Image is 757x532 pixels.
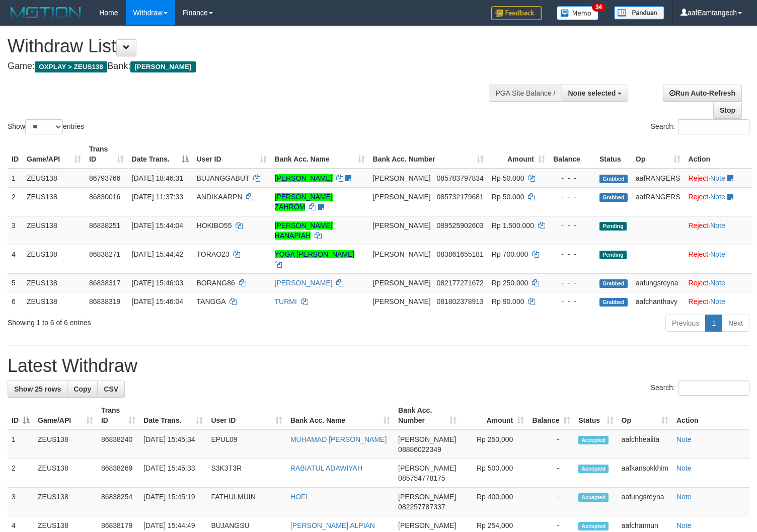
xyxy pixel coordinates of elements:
a: RABIATUL ADAWIYAH [290,464,362,472]
td: aafRANGERS [632,169,685,188]
td: · [685,187,752,216]
td: ZEUS138 [23,245,85,273]
td: aafungsreyna [618,488,672,516]
span: [PERSON_NAME] [398,521,456,529]
th: User ID: activate to sort column ascending [207,401,286,430]
h1: Withdraw List [8,36,495,56]
a: Note [710,193,725,201]
span: Copy 085783797834 to clipboard [436,174,483,182]
th: User ID: activate to sort column ascending [193,140,271,169]
span: Rp 90.000 [492,297,524,306]
input: Search: [678,381,749,396]
span: [PERSON_NAME] [373,297,431,306]
a: Previous [665,315,706,332]
td: ZEUS138 [23,169,85,188]
a: 1 [705,315,722,332]
span: [PERSON_NAME] [373,174,431,182]
span: Rp 1.500.000 [492,221,534,230]
span: 86793766 [89,174,120,182]
span: [PERSON_NAME] [373,221,431,230]
td: ZEUS138 [23,187,85,216]
span: [DATE] 15:44:04 [132,221,183,230]
select: Showentries [25,119,63,134]
label: Search: [651,119,749,134]
a: Note [676,493,692,501]
span: Copy 08886022349 to clipboard [398,445,441,453]
td: 4 [8,245,23,273]
span: [PERSON_NAME] [398,464,456,472]
h1: Latest Withdraw [8,356,749,376]
a: [PERSON_NAME] ZAHROM [275,193,333,211]
td: 1 [8,169,23,188]
div: - - - [553,249,591,259]
button: None selected [562,85,629,102]
span: HOKIBO55 [197,221,232,230]
a: Show 25 rows [8,381,67,398]
th: Action [672,401,749,430]
a: Note [710,297,725,306]
span: TORAO23 [197,250,230,258]
td: ZEUS138 [34,488,97,516]
a: Reject [689,193,709,201]
a: Note [676,521,692,529]
span: Accepted [578,522,609,530]
a: CSV [97,381,125,398]
span: BORANG86 [197,279,235,287]
a: Note [710,221,725,230]
span: [PERSON_NAME] [398,493,456,501]
td: [DATE] 15:45:19 [139,488,207,516]
a: Reject [689,221,709,230]
th: ID: activate to sort column descending [8,401,34,430]
h4: Game: Bank: [8,61,495,71]
td: ZEUS138 [23,273,85,292]
td: aafchhealita [618,430,672,459]
span: Pending [599,251,627,259]
a: [PERSON_NAME] HANAPIAH [275,221,333,240]
td: [DATE] 15:45:33 [139,459,207,488]
td: - [528,488,574,516]
span: None selected [568,89,616,97]
a: Note [676,435,692,443]
a: Reject [689,279,709,287]
td: 3 [8,216,23,245]
span: Copy 085732179681 to clipboard [436,193,483,201]
span: [DATE] 15:46:03 [132,279,183,287]
span: TANGGA [197,297,225,306]
span: Grabbed [599,279,628,288]
td: Rp 250,000 [461,430,528,459]
span: BUJANGGABUT [197,174,250,182]
span: Grabbed [599,193,628,202]
th: Balance [549,140,595,169]
span: [PERSON_NAME] [373,193,431,201]
span: Pending [599,222,627,231]
td: · [685,169,752,188]
a: Copy [67,381,98,398]
td: [DATE] 15:45:34 [139,430,207,459]
a: MUHAMAD [PERSON_NAME] [290,435,387,443]
td: ZEUS138 [23,216,85,245]
th: Op: activate to sort column ascending [632,140,685,169]
a: [PERSON_NAME] [275,174,333,182]
a: Next [722,315,749,332]
td: 5 [8,273,23,292]
span: Accepted [578,465,609,473]
label: Search: [651,381,749,396]
div: Showing 1 to 6 of 6 entries [8,314,308,328]
span: Show 25 rows [14,385,61,393]
span: Copy 082257787337 to clipboard [398,503,445,511]
span: 34 [592,3,605,12]
span: OXPLAY > ZEUS138 [35,61,107,72]
a: Reject [689,297,709,306]
td: 3 [8,488,34,516]
span: 86838319 [89,297,120,306]
div: - - - [553,278,591,288]
a: Reject [689,174,709,182]
th: Status [595,140,632,169]
a: Run Auto-Refresh [663,85,742,102]
span: Copy 089525902603 to clipboard [436,221,483,230]
a: HOFI [290,493,307,501]
a: Note [676,464,692,472]
img: Button%20Memo.svg [557,6,599,20]
label: Show entries [8,119,84,134]
span: CSV [104,385,118,393]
